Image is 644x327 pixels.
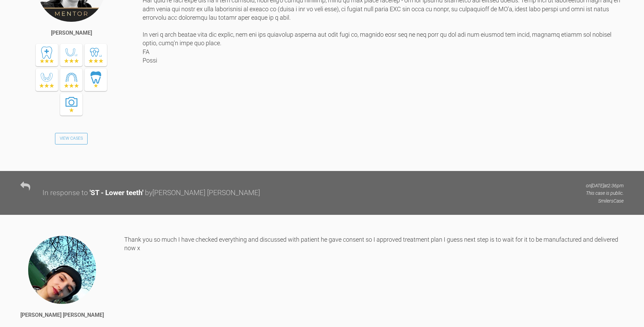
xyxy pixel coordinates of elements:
[586,189,624,197] p: This case is public.
[145,187,260,199] div: by [PERSON_NAME] [PERSON_NAME]
[586,197,624,205] p: Smilers Case
[586,182,624,189] p: on [DATE] at 2:36pm
[42,187,88,199] div: In response to
[27,235,97,305] img: Jimena Vallina Cuesta
[55,133,88,144] a: View Cases
[20,311,104,320] div: [PERSON_NAME] [PERSON_NAME]
[51,29,92,37] div: [PERSON_NAME]
[90,187,143,199] div: ' ST - Lower teeth '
